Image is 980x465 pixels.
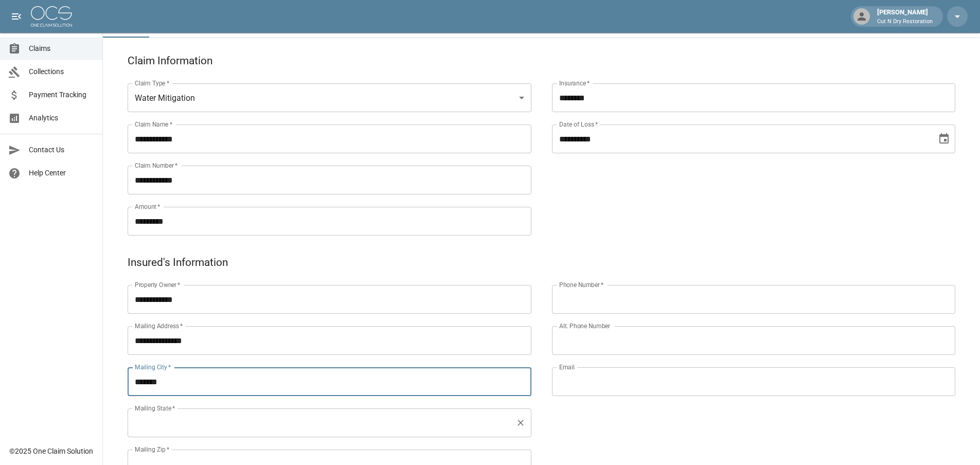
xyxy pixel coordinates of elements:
span: Collections [29,66,94,77]
p: Cut N Dry Restoration [877,17,933,26]
span: Payment Tracking [29,90,94,100]
span: Contact Us [29,145,94,155]
div: © 2025 One Claim Solution [9,446,93,456]
div: Water Mitigation [128,83,531,112]
label: Property Owner [135,280,181,289]
label: Amount [135,202,161,211]
button: Clear [513,416,528,430]
label: Insurance [559,79,590,87]
label: Email [559,363,575,371]
label: Claim Name [135,120,172,129]
label: Mailing State [135,404,175,413]
div: [PERSON_NAME] [873,7,937,26]
img: ocs-logo-white-transparent.png [31,6,72,27]
button: Choose date, selected date is Aug 22, 2025 [934,129,954,149]
label: Alt. Phone Number [559,321,610,330]
button: open drawer [6,6,27,27]
label: Claim Type [135,79,169,87]
label: Mailing Zip [135,445,170,454]
label: Date of Loss [559,120,598,129]
span: Analytics [29,113,94,123]
label: Mailing City [135,363,171,371]
span: Help Center [29,168,94,178]
label: Claim Number [135,161,177,170]
label: Phone Number [559,280,603,289]
span: Claims [29,43,94,54]
label: Mailing Address [135,321,183,330]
